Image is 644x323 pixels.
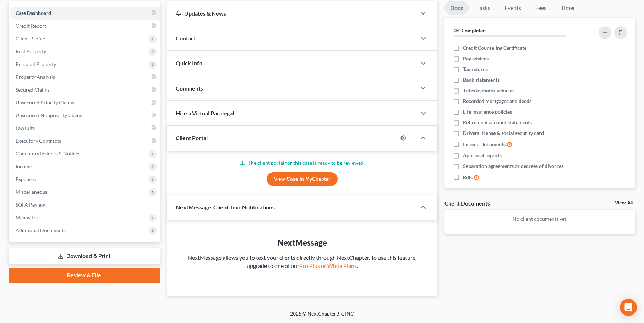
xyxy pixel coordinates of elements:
[10,20,160,32] a: Credit Report
[176,159,429,166] p: The client portal for this case is ready to be reviewed.
[16,176,36,182] span: Expenses
[9,268,160,283] a: Review & File
[463,44,526,51] span: Credit Counseling Certificate
[16,112,83,118] span: Unsecured Nonpriority Claims
[176,10,408,17] div: Updates & News
[16,48,46,54] span: Real Property
[16,150,80,157] span: Codebtors Insiders & Notices
[120,310,524,323] div: 2025 © NextChapterBK, INC
[444,1,469,15] a: Docs
[16,189,47,195] span: Miscellaneous
[463,108,512,115] span: Life insurance policies
[463,152,502,159] span: Appraisal reports
[16,138,61,144] span: Executory Contracts
[176,60,202,66] span: Quick Info
[176,110,234,116] span: Hire a Virtual Paralegal
[267,172,338,186] a: View Case in MyChapter
[454,27,486,33] strong: 0% Completed
[16,61,56,67] span: Personal Property
[450,215,630,223] p: No client documents yet.
[463,98,531,105] span: Recorded mortgages and deeds
[10,109,160,122] a: Unsecured Nonpriority Claims
[463,130,544,137] span: Drivers license & social security card
[299,262,357,269] a: Pro Plus or Whoa Plans
[10,71,160,83] a: Property Analysis
[10,7,160,20] a: Case Dashboard
[10,135,160,147] a: Executory Contracts
[10,96,160,109] a: Unsecured Priority Claims
[176,85,203,92] span: Comments
[463,87,514,94] span: Titles to motor vehicles
[444,199,490,207] div: Client Documents
[463,76,500,83] span: Bank statements
[16,202,45,208] span: SOFA Review
[9,248,160,265] a: Download & Print
[555,1,581,15] a: Timer
[176,35,196,42] span: Contact
[463,141,506,148] span: Income Documents
[16,227,66,233] span: Additional Documents
[181,254,423,270] p: NextMessage allows you to text your clients directly through NextChapter. To use this feature, up...
[530,1,552,15] a: Fees
[499,1,527,15] a: Events
[16,10,51,16] span: Case Dashboard
[10,198,160,211] a: SOFA Review
[16,87,50,93] span: Secured Claims
[16,163,32,169] span: Income
[10,122,160,135] a: Lawsuits
[16,74,55,80] span: Property Analysis
[10,83,160,96] a: Secured Claims
[176,135,208,141] span: Client Portal
[615,201,633,206] a: View All
[463,163,563,170] span: Separation agreements or decrees of divorces
[16,214,40,220] span: Means Test
[463,66,488,73] span: Tax returns
[16,99,74,105] span: Unsecured Priority Claims
[176,204,275,210] span: NextMessage: Client Text Notifications
[463,55,489,62] span: Pay advices
[16,35,45,42] span: Client Profile
[181,237,423,248] div: NextMessage
[463,174,473,181] span: Bills
[16,125,35,131] span: Lawsuits
[463,119,532,126] span: Retirement account statements
[16,23,46,29] span: Credit Report
[471,1,496,15] a: Tasks
[620,299,637,316] div: Open Intercom Messenger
